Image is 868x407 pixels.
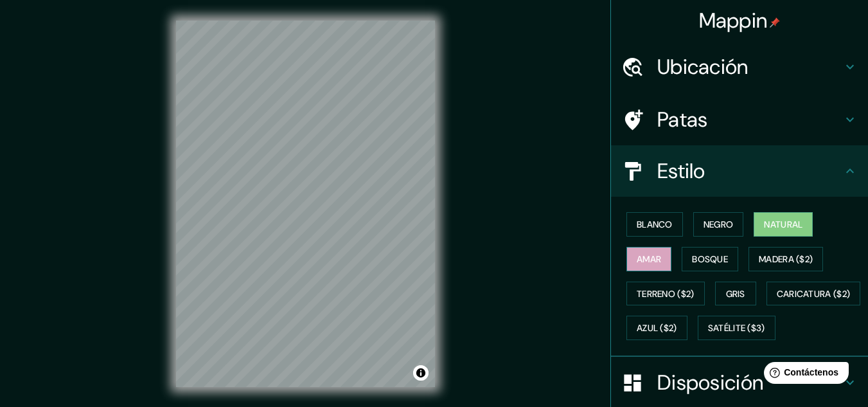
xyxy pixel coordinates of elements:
[766,282,861,306] button: Caricatura ($2)
[692,253,728,265] font: Bosque
[698,316,775,340] button: Satélite ($3)
[699,7,768,34] font: Mappin
[770,17,780,28] img: pin-icon.png
[777,288,851,300] font: Caricatura ($2)
[611,145,868,197] div: Estilo
[682,247,738,271] button: Bosque
[637,219,673,230] font: Blanco
[754,212,813,237] button: Natural
[626,316,687,340] button: Azul ($2)
[626,247,671,271] button: Amar
[657,53,748,80] font: Ubicación
[693,212,744,237] button: Negro
[715,282,756,306] button: Gris
[708,323,765,334] font: Satélite ($3)
[611,41,868,93] div: Ubicación
[657,158,705,185] font: Estilo
[637,323,677,334] font: Azul ($2)
[176,21,435,387] canvas: Mapa
[611,94,868,145] div: Patas
[704,219,734,230] font: Negro
[413,365,429,381] button: Activar o desactivar atribución
[637,288,695,300] font: Terreno ($2)
[726,288,745,300] font: Gris
[748,247,823,271] button: Madera ($2)
[657,369,763,396] font: Disposición
[626,282,705,306] button: Terreno ($2)
[764,219,802,230] font: Natural
[657,106,708,133] font: Patas
[626,212,683,237] button: Blanco
[637,253,661,265] font: Amar
[759,253,813,265] font: Madera ($2)
[754,357,854,393] iframe: Lanzador de widgets de ayuda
